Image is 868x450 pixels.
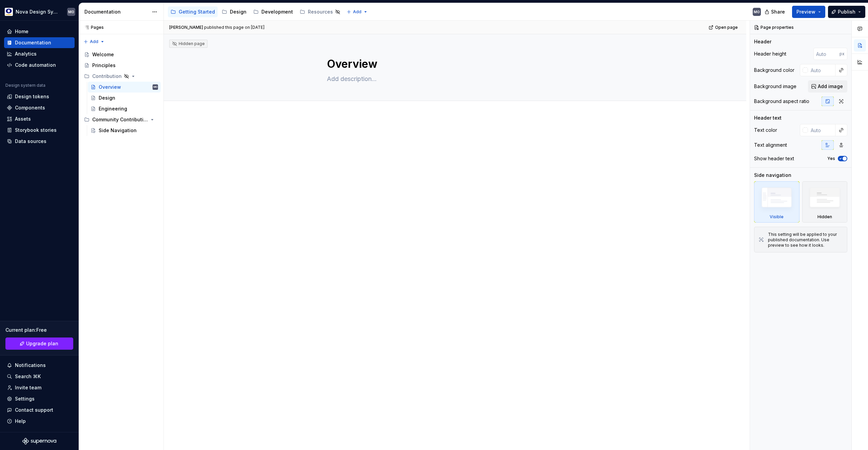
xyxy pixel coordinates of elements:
[754,98,809,105] div: Background aspect ratio
[4,91,75,102] a: Design tokens
[4,405,75,415] button: Contact support
[92,62,116,69] div: Principles
[15,384,41,391] div: Invite team
[26,340,58,347] span: Upgrade plan
[15,116,31,122] div: Assets
[4,114,75,124] a: Assets
[84,8,149,15] div: Documentation
[4,360,75,371] button: Notifications
[88,103,161,114] a: Engineering
[808,80,847,93] button: Add image
[251,6,296,17] a: Development
[15,104,45,111] div: Components
[230,8,246,15] div: Design
[344,7,370,17] button: Add
[707,23,741,32] a: Open page
[771,8,785,15] span: Share
[325,56,582,72] textarea: Overview
[172,41,205,46] div: Hidden page
[4,48,75,59] a: Analytics
[81,71,161,82] div: Contribution
[754,172,791,179] div: Side navigation
[4,37,75,48] a: Documentation
[68,9,74,15] div: MO
[808,64,835,76] input: Auto
[15,373,41,380] div: Search ⌘K
[4,382,75,393] a: Invite team
[99,105,127,112] div: Engineering
[179,8,215,15] div: Getting Started
[81,49,161,60] a: Welcome
[92,116,148,123] div: Community Contribution
[99,127,137,134] div: Side Navigation
[828,6,865,18] button: Publish
[88,93,161,103] a: Design
[5,337,73,350] a: Upgrade plan
[15,62,56,68] div: Code automation
[169,25,203,30] span: [PERSON_NAME]
[22,438,56,445] svg: Supernova Logo
[15,39,51,46] div: Documentation
[5,8,13,16] img: 913bd7b2-a929-4ec6-8b51-b8e1675eadd7.png
[99,84,121,90] div: Overview
[15,93,49,100] div: Design tokens
[1,4,77,19] button: Nova Design SystemMO
[770,214,784,220] div: Visible
[15,395,35,402] div: Settings
[5,83,45,88] div: Design system data
[768,232,843,248] div: This setting will be applied to your published documentation. Use preview to see how it looks.
[90,39,98,44] span: Add
[308,8,333,15] div: Resources
[81,49,161,136] div: Page tree
[761,6,789,18] button: Share
[4,136,75,147] a: Data sources
[297,6,343,17] a: Resources
[792,6,825,18] button: Preview
[715,25,738,30] span: Open page
[15,138,46,145] div: Data sources
[838,8,855,15] span: Publish
[4,125,75,136] a: Storybook stories
[15,127,57,134] div: Storybook stories
[754,127,777,134] div: Text color
[92,51,114,58] div: Welcome
[81,25,104,30] div: Pages
[15,362,46,369] div: Notifications
[154,84,157,90] div: MO
[81,60,161,71] a: Principles
[81,114,161,125] div: Community Contribution
[754,155,794,162] div: Show header text
[840,51,845,57] p: px
[754,83,796,90] div: Background image
[5,327,73,333] div: Current plan : Free
[754,115,782,121] div: Header text
[4,26,75,37] a: Home
[15,407,53,413] div: Contact support
[15,418,26,425] div: Help
[168,5,343,19] div: Page tree
[808,124,835,136] input: Auto
[261,8,293,15] div: Development
[81,37,107,46] button: Add
[88,125,161,136] a: Side Navigation
[754,181,800,223] div: Visible
[4,416,75,427] button: Help
[204,25,264,30] div: published this page on [DATE]
[88,82,161,93] a: OverviewMO
[16,8,59,15] div: Nova Design System
[99,95,115,101] div: Design
[353,9,361,15] span: Add
[754,50,786,57] div: Header height
[15,28,28,35] div: Home
[754,142,787,148] div: Text alignment
[168,6,218,17] a: Getting Started
[4,102,75,113] a: Components
[754,38,771,45] div: Header
[4,60,75,70] a: Code automation
[802,181,848,223] div: Hidden
[4,393,75,404] a: Settings
[796,8,815,15] span: Preview
[92,73,122,80] div: Contribution
[817,214,832,220] div: Hidden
